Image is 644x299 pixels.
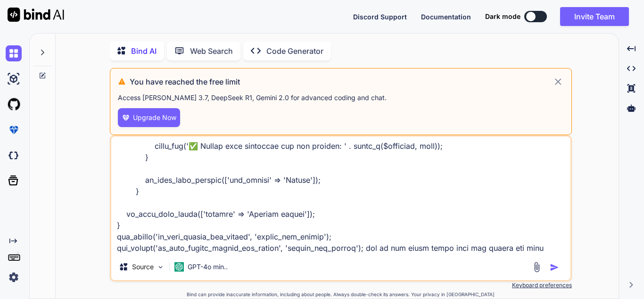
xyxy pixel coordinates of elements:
[6,147,22,163] img: darkCloudIdeIcon
[110,291,572,298] p: Bind can provide inaccurate information, including about people. Always double-check its answers....
[6,96,22,112] img: githubLight
[6,269,22,285] img: settings
[266,45,323,57] p: Code Generator
[421,13,471,21] span: Documentation
[118,93,564,103] p: Access [PERSON_NAME] 3.7, DeepSeek R1, Gemini 2.0 for advanced coding and chat .
[118,108,180,127] button: Upgrade Now
[6,45,22,61] img: chat
[6,71,22,87] img: ai-studio
[421,12,471,22] button: Documentation
[130,76,553,87] h3: You have reached the free limit
[6,122,22,138] img: premium
[133,113,176,122] span: Upgrade Now
[188,262,228,272] p: GPT-4o min..
[110,282,572,289] p: Keyboard preferences
[353,12,407,22] button: Discord Support
[174,262,184,272] img: GPT-4o mini
[560,7,629,26] button: Invite Team
[353,13,407,21] span: Discord Support
[157,263,165,271] img: Pick Models
[550,263,559,272] img: icon
[531,262,542,273] img: attachment
[111,137,570,254] textarea: loremips dolors_ame_consec() { ad (!el_sedd_eiusmo_te()) { in_utla_etdo_magna(['aliquae' => 'Admi...
[131,45,157,57] p: Bind AI
[132,262,154,272] p: Source
[8,8,64,22] img: Bind AI
[190,45,233,57] p: Web Search
[485,12,520,21] span: Dark mode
